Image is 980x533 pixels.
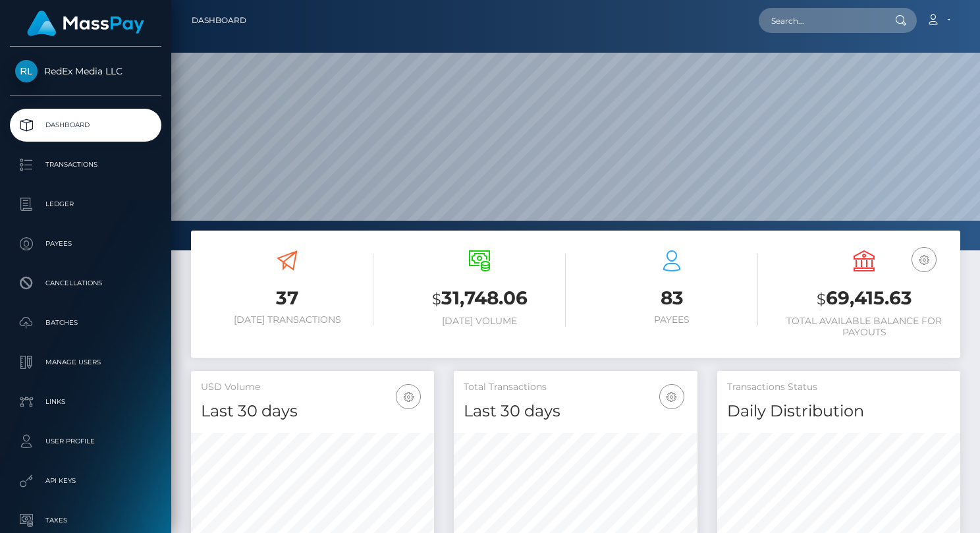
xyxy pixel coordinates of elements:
[10,385,161,418] a: Links
[393,285,566,312] h3: 31,748.06
[15,392,156,412] p: Links
[759,8,883,33] input: Search...
[10,464,161,497] a: API Keys
[10,65,161,77] span: RedEx Media LLC
[15,194,156,214] p: Ledger
[10,425,161,458] a: User Profile
[15,115,156,135] p: Dashboard
[464,400,687,423] h4: Last 30 days
[15,155,156,175] p: Transactions
[15,60,38,82] img: RedEx Media LLC
[15,352,156,372] p: Manage Users
[10,109,161,142] a: Dashboard
[393,316,566,327] h6: [DATE] Volume
[201,314,373,325] h6: [DATE] Transactions
[10,148,161,181] a: Transactions
[15,234,156,254] p: Payees
[778,316,950,338] h6: Total Available Balance for Payouts
[201,400,424,423] h4: Last 30 days
[585,285,758,311] h3: 83
[192,7,246,34] a: Dashboard
[15,313,156,333] p: Batches
[727,400,950,423] h4: Daily Distribution
[15,432,156,451] p: User Profile
[817,290,826,308] small: $
[432,290,441,308] small: $
[10,267,161,300] a: Cancellations
[15,471,156,491] p: API Keys
[778,285,950,312] h3: 69,415.63
[10,227,161,260] a: Payees
[201,285,373,311] h3: 37
[464,381,687,394] h5: Total Transactions
[201,381,424,394] h5: USD Volume
[585,314,758,325] h6: Payees
[15,511,156,530] p: Taxes
[10,188,161,221] a: Ledger
[15,273,156,293] p: Cancellations
[10,306,161,339] a: Batches
[727,381,950,394] h5: Transactions Status
[27,11,144,36] img: MassPay Logo
[10,346,161,379] a: Manage Users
